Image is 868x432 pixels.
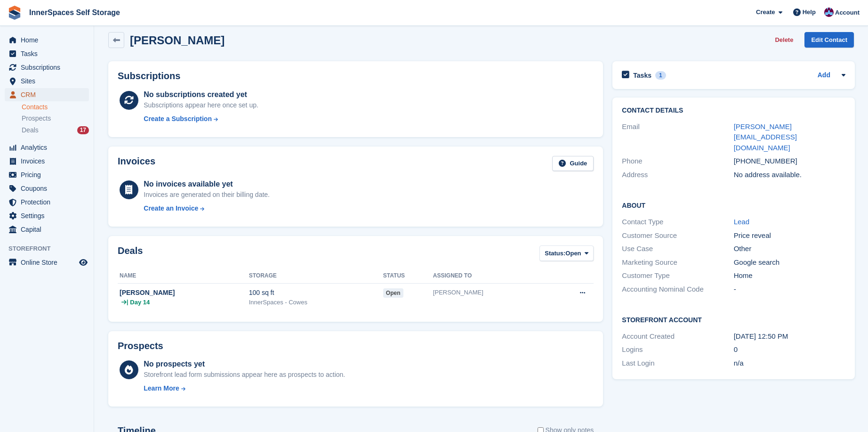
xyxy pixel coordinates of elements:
div: Google search [734,257,845,268]
span: Pricing [21,168,77,181]
div: Account Created [622,331,733,342]
div: Customer Type [622,270,733,281]
a: menu [5,196,89,209]
span: Account [835,8,860,17]
span: Settings [21,209,77,222]
a: InnerSpaces Self Storage [25,5,124,20]
a: menu [5,74,89,88]
a: menu [5,168,89,181]
span: Analytics [21,141,77,154]
div: Contact Type [622,217,733,228]
span: Create [756,8,775,17]
th: Status [383,269,433,284]
div: Accounting Nominal Code [622,284,733,295]
a: Preview store [78,257,89,268]
div: Email [622,122,733,154]
span: Capital [21,223,77,236]
a: menu [5,155,89,168]
h2: Subscriptions [118,71,594,82]
th: Assigned to [433,269,548,284]
a: menu [5,47,89,60]
h2: Tasks [633,71,651,80]
span: Storefront [8,244,94,253]
a: menu [5,33,89,47]
div: Home [734,270,845,281]
a: Create a Subscription [144,114,258,124]
div: Create a Subscription [144,114,212,124]
h2: Prospects [118,341,163,351]
div: - [734,284,845,295]
span: CRM [21,88,77,101]
div: n/a [734,358,845,369]
div: No invoices available yet [144,179,270,190]
div: Marketing Source [622,257,733,268]
div: [PHONE_NUMBER] [734,156,845,167]
a: menu [5,182,89,195]
span: Invoices [21,155,77,168]
div: 17 [77,126,89,134]
button: Delete [771,32,797,48]
button: Status: Open [539,245,594,261]
h2: Storefront Account [622,315,845,324]
div: Create an Invoice [144,204,198,213]
div: Address [622,170,733,180]
th: Storage [249,269,383,284]
span: Day 14 [130,298,150,307]
a: Guide [552,156,594,171]
div: Subscriptions appear here once set up. [144,100,258,110]
a: menu [5,88,89,101]
span: Tasks [21,47,77,60]
a: Learn More [144,383,345,393]
span: | [127,298,128,307]
div: Customer Source [622,230,733,241]
a: menu [5,141,89,154]
h2: Invoices [118,156,155,171]
span: Open [565,249,581,258]
span: Coupons [21,182,77,195]
div: No subscriptions created yet [144,89,258,100]
span: Prospects [22,114,51,123]
div: Last Login [622,358,733,369]
h2: [PERSON_NAME] [130,34,225,47]
span: open [383,288,403,298]
div: Invoices are generated on their billing date. [144,190,270,200]
a: Create an Invoice [144,204,270,213]
img: Paul Allo [824,8,834,17]
a: Deals 17 [22,125,89,135]
a: Lead [734,218,749,226]
div: Learn More [144,383,179,393]
span: Status: [545,249,565,258]
span: Subscriptions [21,61,77,74]
div: Phone [622,156,733,167]
a: Contacts [22,103,89,112]
img: stora-icon-8386f47178a22dfd0bd8f6a31ec36ba5ce8667c1dd55bd0f319d3a0aa187defe.svg [8,6,22,20]
span: Deals [22,126,39,135]
div: [DATE] 12:50 PM [734,331,845,342]
a: menu [5,209,89,222]
div: No prospects yet [144,359,345,370]
div: 0 [734,344,845,355]
a: Add [818,70,830,81]
h2: About [622,200,845,210]
div: Price reveal [734,230,845,241]
div: InnerSpaces - Cowes [249,298,383,307]
div: Logins [622,344,733,355]
a: menu [5,61,89,74]
a: [PERSON_NAME][EMAIL_ADDRESS][DOMAIN_NAME] [734,122,797,152]
a: Prospects [22,114,89,123]
div: Storefront lead form submissions appear here as prospects to action. [144,370,345,380]
div: 1 [655,71,666,80]
span: Help [803,8,816,17]
div: Other [734,244,845,254]
span: Sites [21,74,77,88]
th: Name [118,269,249,284]
a: Edit Contact [804,32,854,48]
span: Home [21,33,77,47]
a: menu [5,256,89,269]
div: No address available. [734,170,845,180]
a: menu [5,223,89,236]
span: Protection [21,196,77,209]
div: [PERSON_NAME] [433,288,548,297]
h2: Contact Details [622,107,845,114]
div: Use Case [622,244,733,254]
